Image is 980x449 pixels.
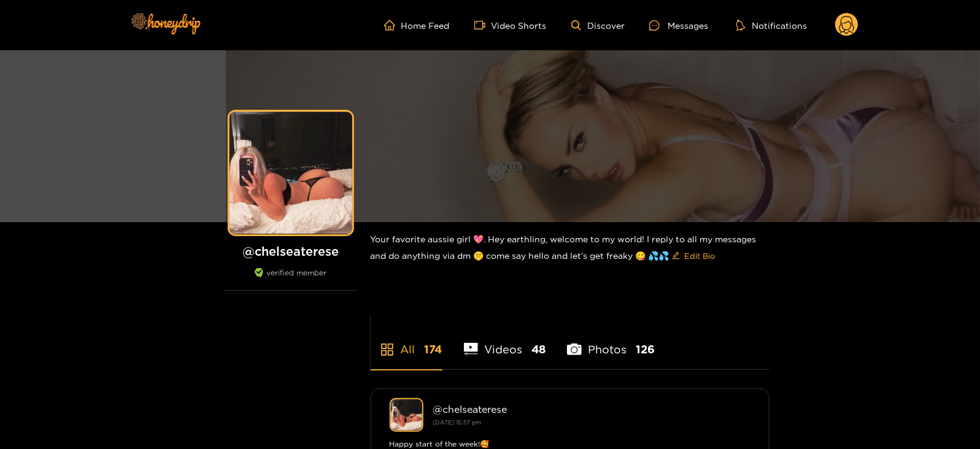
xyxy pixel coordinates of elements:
li: Videos [464,314,546,369]
span: appstore [380,342,395,357]
span: edit [672,251,680,261]
span: Edit Bio [685,250,716,262]
span: 48 [531,342,546,357]
div: verified member [223,268,358,291]
span: 126 [636,342,655,357]
button: editEdit Bio [669,246,718,266]
span: home [384,20,401,31]
a: Home Feed [384,20,450,31]
h1: @ chelseaterese [223,244,358,259]
div: Your favorite aussie girl 💖. Hey earthling, welcome to my world! I reply to all my messages and d... [371,222,770,275]
li: All [371,314,442,369]
a: Discover [571,20,625,31]
img: chelseaterese [390,398,423,432]
li: Photos [567,314,655,369]
a: Video Shorts [474,20,547,31]
span: video-camera [474,20,492,31]
span: 174 [425,342,442,357]
div: Messages [649,18,708,33]
small: [DATE] 15:37 pm [433,419,482,426]
button: Notifications [733,19,811,31]
div: @ chelseaterese [433,404,750,415]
